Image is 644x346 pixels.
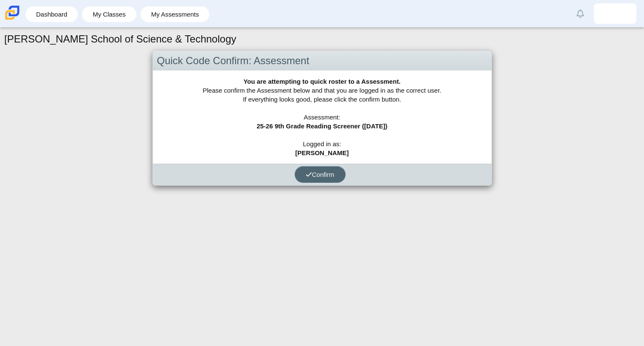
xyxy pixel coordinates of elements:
div: Please confirm the Assessment below and that you are logged in as the correct user. If everything... [153,71,492,164]
a: Alerts [571,4,590,23]
h1: [PERSON_NAME] School of Science & Technology [4,32,236,46]
div: Quick Code Confirm: Assessment [153,51,492,71]
a: Carmen School of Science & Technology [3,16,21,23]
span: Confirm [306,171,335,178]
b: [PERSON_NAME] [295,149,349,156]
b: You are attempting to quick roster to a Assessment. [243,78,400,85]
a: Dashboard [30,6,73,22]
img: Carmen School of Science & Technology [3,4,21,22]
a: My Classes [86,6,132,22]
button: Confirm [295,166,346,183]
a: cristobal.borunda.1ebFKh [594,3,636,24]
a: My Assessments [145,6,205,22]
b: 25-26 9th Grade Reading Screener ([DATE]) [256,122,387,130]
img: cristobal.borunda.1ebFKh [608,7,622,20]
